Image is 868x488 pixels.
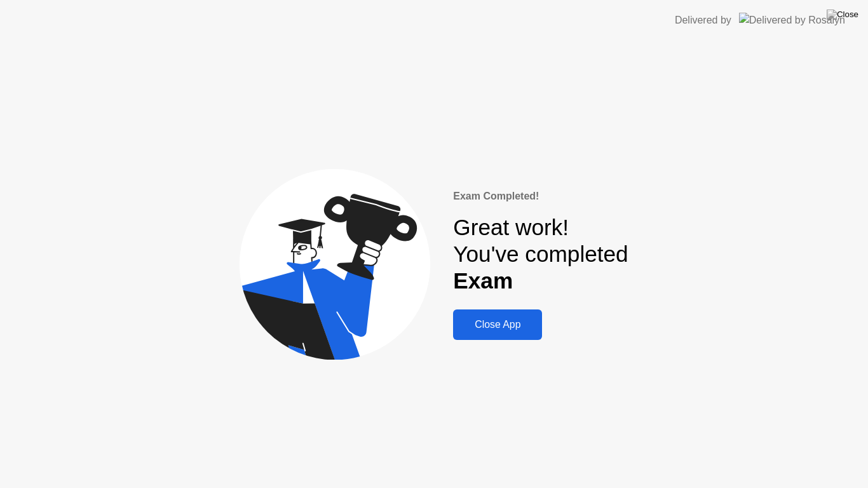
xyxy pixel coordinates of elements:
div: Great work! You've completed [453,214,628,295]
button: Close App [453,309,542,340]
div: Exam Completed! [453,189,628,204]
img: Close [827,10,858,20]
div: Close App [457,319,538,330]
b: Exam [453,268,513,293]
div: Delivered by [675,13,731,28]
img: Delivered by Rosalyn [739,13,845,27]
